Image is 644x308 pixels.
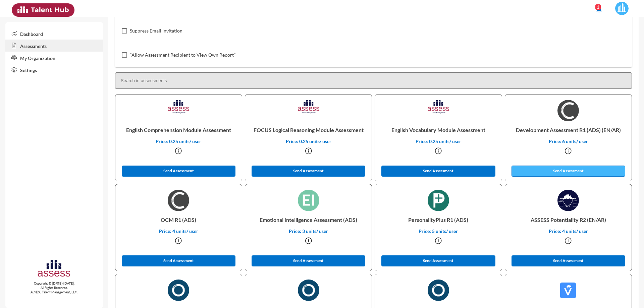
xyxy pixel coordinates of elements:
[251,138,366,144] p: Price: 0.25 units/ user
[381,166,495,177] button: Send Assessment
[251,121,366,138] p: FOCUS Logical Reasoning Module Assessment
[251,211,366,228] p: Emotional Intelligence Assessment (ADS)
[121,121,236,138] p: English Comprehension Module Assessment
[381,255,495,266] button: Send Assessment
[130,51,236,59] span: "Allow Assessment Recipient to View Own Report"
[122,255,236,266] button: Send Assessment
[37,259,71,280] img: assesscompany-logo.png
[511,138,626,144] p: Price: 6 units/ user
[512,166,626,177] button: Send Assessment
[252,166,366,177] button: Send Assessment
[115,72,632,89] input: Search in assessments
[5,52,103,64] a: My Organization
[251,228,366,234] p: Price: 3 units/ user
[121,138,236,144] p: Price: 0.25 units/ user
[121,211,236,228] p: OCM R1 (ADS)
[5,281,103,294] p: Copyright © [DATE]-[DATE]. All Rights Reserved. ASSESS Talent Management, LLC.
[511,211,626,228] p: ASSESS Potentiality R2 (EN/AR)
[5,64,103,76] a: Settings
[5,27,103,40] a: Dashboard
[130,27,182,35] span: Suppress Email Invitation
[595,4,601,10] div: 1
[511,228,626,234] p: Price: 4 units/ user
[5,40,103,52] a: Assessments
[595,5,603,13] mat-icon: notifications
[512,255,626,266] button: Send Assessment
[380,228,496,234] p: Price: 5 units/ user
[380,211,496,228] p: PersonalityPlus R1 (ADS)
[380,138,496,144] p: Price: 0.25 units/ user
[122,166,236,177] button: Send Assessment
[252,255,366,266] button: Send Assessment
[511,121,626,138] p: Development Assessment R1 (ADS) (EN/AR)
[380,121,496,138] p: English Vocabulary Module Assessment
[121,228,236,234] p: Price: 4 units/ user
